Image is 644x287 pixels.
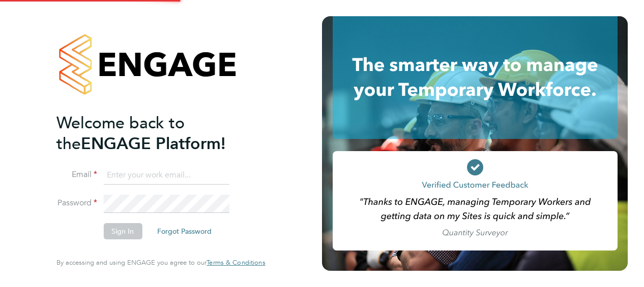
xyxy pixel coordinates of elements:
span: Terms & Conditions [207,258,265,267]
label: Password [56,198,97,208]
h2: ENGAGE Platform! [56,113,255,154]
button: Forgot Password [149,223,220,239]
a: Terms & Conditions [207,259,265,267]
span: By accessing and using ENGAGE you agree to our [56,258,265,267]
input: Enter your work email... [103,166,229,185]
span: Welcome back to the [56,113,185,154]
label: Email [56,169,97,180]
button: Sign In [103,223,142,239]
